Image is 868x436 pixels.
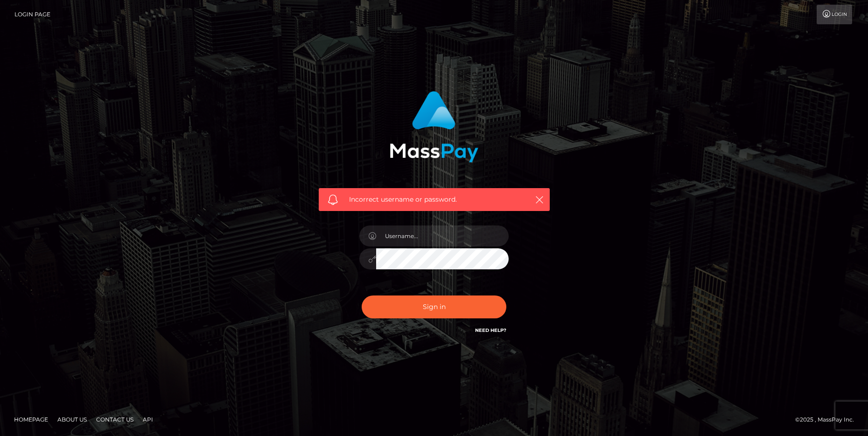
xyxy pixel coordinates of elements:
div: © 2025 , MassPay Inc. [795,415,861,425]
a: Need Help? [475,327,506,333]
a: Contact Us [92,412,137,427]
a: API [139,412,157,427]
a: Homepage [10,412,52,427]
a: Login [817,5,852,24]
a: Login Page [14,5,50,24]
img: MassPay Login [390,91,478,162]
a: About Us [54,412,91,427]
span: Incorrect username or password. [349,195,519,204]
button: Sign in [362,295,506,318]
input: Username... [376,225,509,246]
